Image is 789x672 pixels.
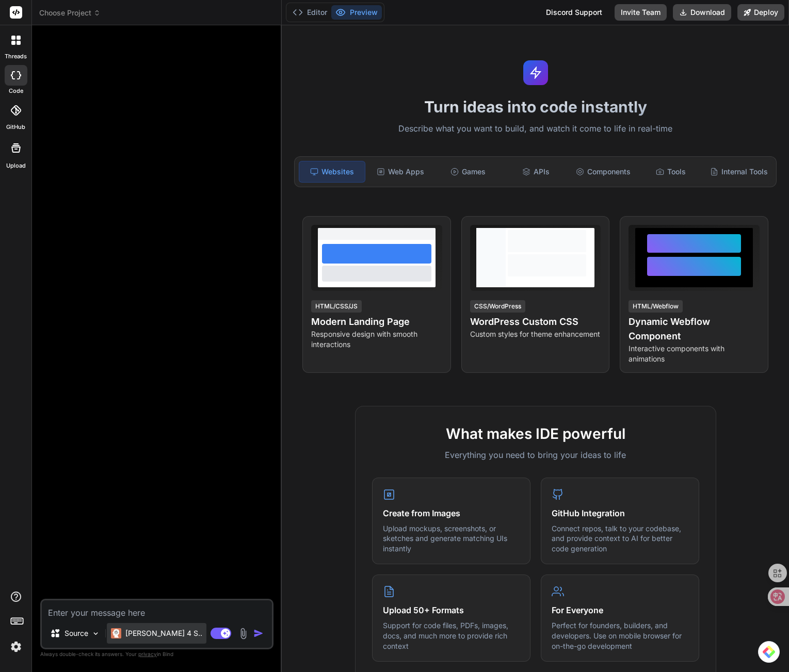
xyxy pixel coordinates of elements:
span: Choose Project [39,8,101,18]
label: GitHub [6,123,25,132]
div: HTML/CSS/JS [311,300,362,313]
p: Source [65,628,88,638]
div: CSS/WordPress [470,300,525,313]
div: APIs [503,161,569,183]
img: icon [253,628,264,638]
h4: For Everyone [552,604,688,616]
button: Editor [288,5,331,20]
p: Custom styles for theme enhancement [470,329,601,339]
img: Claude 4 Sonnet [111,628,121,638]
button: Deploy [737,4,784,21]
div: Games [435,161,501,183]
p: Upload mockups, screenshots, or sketches and generate matching UIs instantly [383,523,520,554]
p: Perfect for founders, builders, and developers. Use on mobile browser for on-the-go development [552,620,688,651]
button: Preview [331,5,382,20]
h4: Create from Images [383,507,520,519]
p: [PERSON_NAME] 4 S.. [125,628,202,638]
p: Always double-check its answers. Your in Bind [40,649,273,659]
p: Everything you need to bring your ideas to life [372,449,699,461]
h4: Dynamic Webflow Component [629,315,760,343]
p: Interactive components with animations [629,343,760,364]
h4: Modern Landing Page [311,315,442,329]
img: settings [7,638,25,655]
p: Describe what you want to build, and watch it come to life in real-time [288,122,783,136]
button: Invite Team [615,4,667,21]
p: Support for code files, PDFs, images, docs, and much more to provide rich context [383,620,520,651]
p: Connect repos, talk to your codebase, and provide context to AI for better code generation [552,523,688,554]
h4: Upload 50+ Formats [383,604,520,616]
h2: What makes IDE powerful [372,423,699,445]
button: Download [673,4,731,21]
label: threads [5,52,27,61]
h4: GitHub Integration [552,507,688,519]
p: Responsive design with smooth interactions [311,329,442,350]
div: Tools [638,161,704,183]
div: Internal Tools [706,161,772,183]
div: HTML/Webflow [629,300,683,313]
label: Upload [6,161,26,170]
span: privacy [138,651,157,657]
h4: WordPress Custom CSS [470,315,601,329]
img: attachment [237,628,249,640]
div: Discord Support [540,4,608,21]
div: Websites [299,161,365,183]
div: Components [571,161,636,183]
label: code [9,87,23,95]
h1: Turn ideas into code instantly [288,97,783,116]
div: Web Apps [367,161,433,183]
img: Pick Models [91,629,100,638]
